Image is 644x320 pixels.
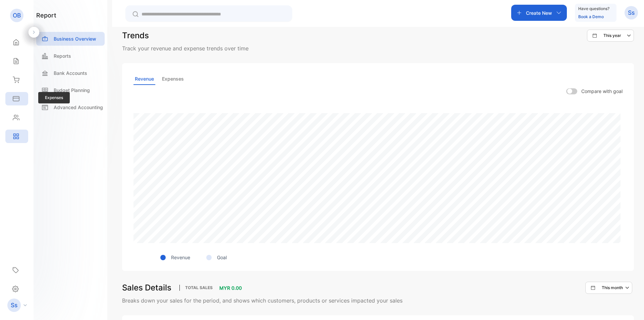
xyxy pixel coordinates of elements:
[54,70,87,77] p: Bank Accounts
[122,44,634,52] p: Track your revenue and expense trends over time
[603,33,621,39] p: This year
[122,30,149,42] h3: Trends
[11,301,17,310] p: Ss
[161,73,185,85] p: Expenses
[54,87,90,94] p: Budget Planning
[54,35,96,42] p: Business Overview
[54,52,71,59] p: Reports
[578,5,609,12] p: Have questions?
[179,285,218,291] p: Total Sales
[36,83,105,97] a: Budget Planning
[578,14,604,19] a: Book a Demo
[171,254,190,261] p: Revenue
[13,11,21,20] p: OB
[36,66,105,80] a: Bank Accounts
[513,80,644,320] iframe: To enrich screen reader interactions, please activate Accessibility in Grammarly extension settings
[36,100,105,114] a: Advanced Accounting
[122,282,171,294] h3: Sales Details
[54,104,103,111] p: Advanced Accounting
[122,296,634,305] p: Breaks down your sales for the period, and shows which customers, products or services impacted y...
[133,73,155,85] p: Revenue
[217,254,227,261] p: Goal
[36,11,56,20] h1: report
[36,32,105,46] a: Business Overview
[526,9,552,16] p: Create New
[219,285,242,291] span: MYR 0.00
[587,30,634,42] button: This year
[628,8,635,17] p: Ss
[625,5,638,21] button: Ss
[36,49,105,63] a: Reports
[511,5,567,21] button: Create New
[38,92,70,103] span: Expenses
